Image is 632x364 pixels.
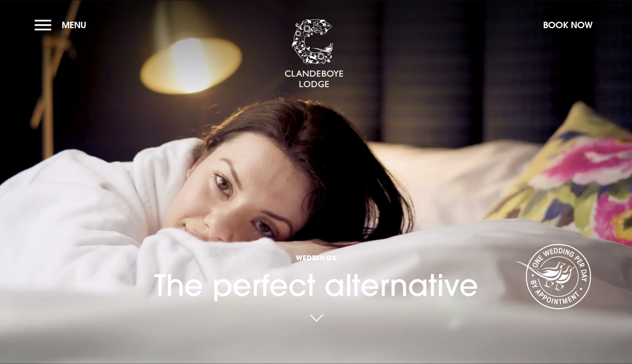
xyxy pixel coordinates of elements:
[154,253,478,262] span: Weddings
[154,207,478,303] h1: The perfect alternative
[284,19,344,88] img: Clandeboye Lodge
[35,14,91,36] button: Menu
[538,14,597,36] button: Book Now
[62,19,86,31] span: Menu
